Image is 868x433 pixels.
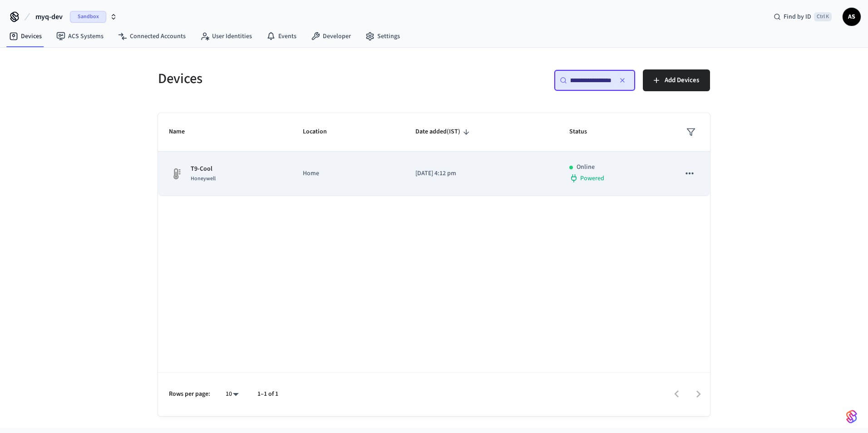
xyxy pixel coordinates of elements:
a: Settings [358,28,407,44]
span: AS [843,9,860,25]
p: Online [577,162,595,172]
span: Add Devices [665,74,699,86]
h5: Devices [158,69,429,88]
div: 10 [221,388,243,401]
span: Name [169,125,197,139]
button: AS [843,8,861,26]
a: Events [259,28,304,44]
span: myq-dev [35,11,63,22]
a: Devices [2,28,49,44]
span: Honeywell [191,175,216,182]
p: Rows per page: [169,389,210,399]
span: Ctrl K [814,12,832,21]
span: Date added(IST) [415,125,472,139]
p: T9-Cool [191,164,216,174]
p: Home [303,169,394,178]
img: thermostat_fallback [169,167,183,181]
p: [DATE] 4:12 pm [415,169,547,178]
span: Sandbox [70,11,106,23]
span: Status [569,125,599,139]
div: Find by IDCtrl K [766,9,839,25]
a: Developer [304,28,358,44]
span: Location [303,125,339,139]
p: 1–1 of 1 [257,389,278,399]
button: Add Devices [643,69,710,91]
img: SeamLogoGradient.69752ec5.svg [846,409,857,424]
a: User Identities [193,28,259,44]
span: Powered [580,174,604,183]
a: Connected Accounts [111,28,193,44]
a: ACS Systems [49,28,111,44]
table: sticky table [158,113,710,196]
span: Find by ID [784,12,811,21]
